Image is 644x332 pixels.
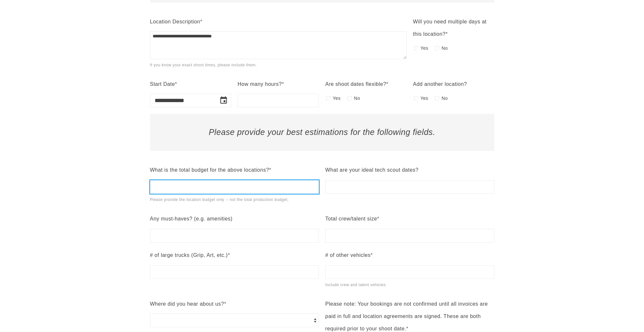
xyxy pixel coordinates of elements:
input: How many hours?* [238,94,319,107]
select: Where did you hear about us?* [150,313,319,327]
span: Total crew/talent size [325,216,377,221]
input: No [347,96,352,100]
input: What is the total budget for the above locations?*Please provide the location budget only -- not ... [150,180,319,194]
span: If you know your exact shoot times, please include them. [150,63,257,67]
span: How many hours? [238,81,282,87]
span: # of other vehicles [325,252,371,258]
span: No [442,94,448,103]
span: What is the total budget for the above locations? [150,167,269,173]
input: What are your ideal tech scout dates? [325,180,494,194]
span: Please provide the location budget only -- not the total production budget. [150,197,289,202]
input: Yes [326,96,331,100]
span: # of large trucks (Grip, Art, etc.) [150,252,228,258]
span: Please note: Your bookings are not confirmed until all invoices are paid in full and location agr... [325,301,488,331]
input: # of large trucks (Grip, Art, etc.)* [150,265,319,279]
input: No [435,46,439,50]
span: Add another location? [413,81,467,87]
span: Will you need multiple days at this location? [413,19,487,37]
input: # of other vehicles*Include crew and talent vehicles [325,265,494,279]
span: Any must-haves? (e.g. amenities) [150,216,233,221]
input: Total crew/talent size* [325,229,494,243]
span: Location Description [150,19,200,24]
input: Yes [414,96,418,100]
span: Yes [421,94,428,103]
span: Yes [421,44,428,53]
em: Please provide your best estimations for the following fields. [209,127,435,137]
textarea: Location Description*If you know your exact shoot times, please include them. [150,31,407,59]
button: Choose date [217,93,231,107]
span: No [442,44,448,53]
input: Date field for Start Date [150,94,214,108]
span: Yes [333,94,341,103]
input: Any must-haves? (e.g. amenities) [150,229,319,243]
span: Are shoot dates flexible? [325,81,386,87]
input: Yes [414,46,418,50]
span: What are your ideal tech scout dates? [325,167,419,173]
span: Start Date [150,81,175,87]
input: No [435,96,439,100]
span: Include crew and talent vehicles [325,283,386,287]
span: Where did you hear about us? [150,301,224,307]
span: No [354,94,360,103]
